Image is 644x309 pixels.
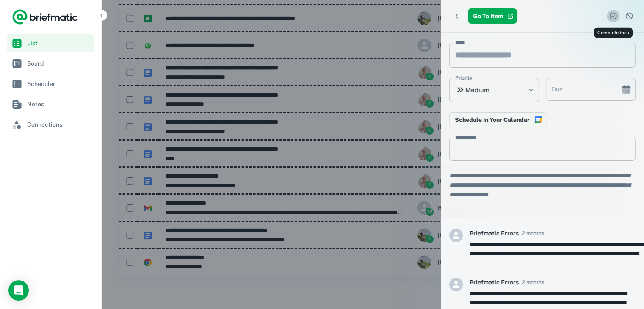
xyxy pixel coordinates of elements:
[12,8,78,25] a: Logo
[455,74,473,82] label: Priority
[594,28,633,38] div: Complete task
[8,280,29,301] div: Open Intercom Messenger
[623,10,636,22] button: Dismiss task
[449,78,539,102] div: Medium
[27,99,91,109] span: Notes
[27,120,91,129] span: Connections
[449,112,547,127] button: Connect to Google Calendar to reserve time in your schedule to complete this work
[7,54,94,73] a: Board
[7,115,94,134] a: Connections
[468,8,517,24] a: Go To Item
[618,81,635,98] button: Choose date
[449,8,464,24] button: Back
[522,279,544,286] span: 2 months
[27,39,91,48] span: List
[7,95,94,113] a: Notes
[7,74,94,93] a: Scheduler
[7,34,94,52] a: List
[522,229,544,237] span: 2 months
[607,10,619,22] button: Complete task
[441,33,644,309] div: scrollable content
[470,278,519,287] h6: Briefmatic Errors
[27,59,91,68] span: Board
[470,229,519,238] h6: Briefmatic Errors
[27,79,91,88] span: Scheduler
